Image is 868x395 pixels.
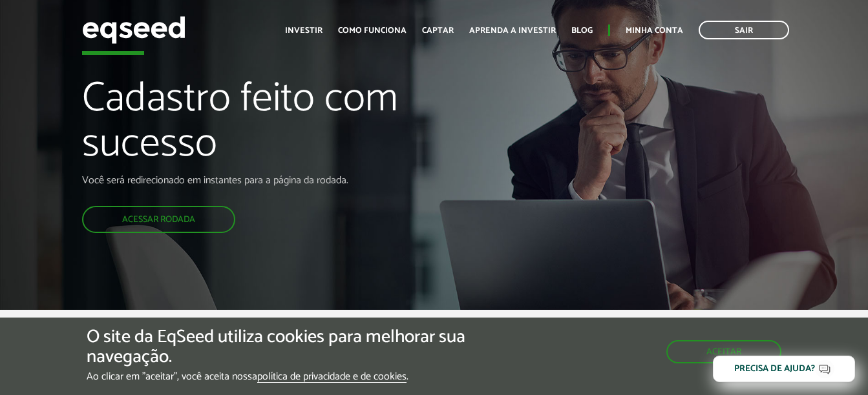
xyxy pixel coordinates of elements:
p: Você será redirecionado em instantes para a página da rodada. [82,174,497,187]
a: Captar [422,26,454,35]
a: Sair [699,21,789,39]
a: Blog [571,26,593,35]
a: Investir [285,26,323,35]
p: Ao clicar em "aceitar", você aceita nossa . [87,370,503,383]
h1: Cadastro feito com sucesso [82,77,497,174]
h5: O site da EqSeed utiliza cookies para melhorar sua navegação. [87,327,503,367]
button: Aceitar [666,340,781,363]
a: Minha conta [626,26,683,35]
img: EqSeed [82,13,185,47]
a: Como funciona [338,26,407,35]
a: Acessar rodada [82,206,235,233]
a: política de privacidade e de cookies [257,372,407,383]
a: Aprenda a investir [469,26,556,35]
